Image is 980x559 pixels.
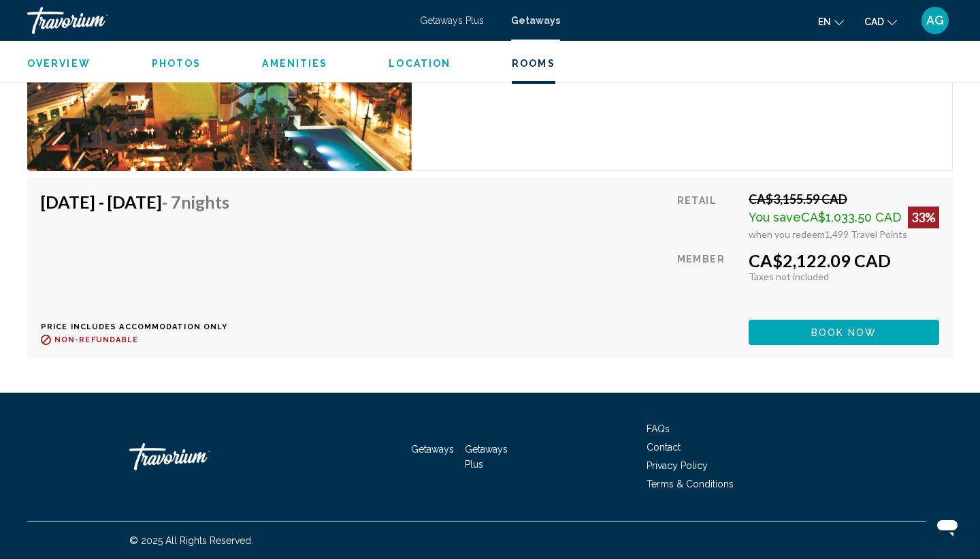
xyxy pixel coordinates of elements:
a: Getaways [411,444,454,455]
a: Terms & Conditions [647,479,734,489]
span: Location [389,58,451,69]
button: Overview [27,57,91,70]
span: Photos [152,58,201,69]
button: Rooms [512,57,555,70]
button: Change currency [864,12,897,31]
span: en [818,16,831,27]
span: © 2025 All Rights Reserved. [129,535,253,546]
span: Nights [181,192,229,212]
a: Getaways Plus [420,15,484,26]
span: Overview [27,58,91,69]
span: - 7 [162,192,229,212]
div: 33% [908,207,939,228]
a: Privacy Policy [647,460,708,471]
div: Member [677,250,738,309]
iframe: Button to launch messaging window [926,504,969,548]
a: Travorium [27,7,406,34]
a: Contact [647,442,681,453]
button: Book now [749,320,939,345]
span: Taxes not included [749,271,829,282]
a: FAQs [647,423,670,434]
p: Price includes accommodation only [41,322,240,331]
span: Amenities [262,58,327,69]
a: Getaways Plus [465,444,508,470]
span: 1,499 Travel Points [825,228,907,240]
button: Photos [152,57,201,70]
span: when you redeem [749,228,825,240]
a: Getaways [511,15,560,26]
div: CA$2,122.09 CAD [749,250,939,271]
span: AG [926,14,944,27]
span: Rooms [512,58,555,69]
div: CA$3,155.59 CAD [749,192,939,207]
span: Non-refundable [54,335,138,344]
span: Book now [811,327,877,338]
span: CA$1,033.50 CAD [801,210,901,224]
button: Change language [818,12,844,31]
button: User Menu [917,6,953,35]
h4: [DATE] - [DATE] [41,192,229,212]
span: CAD [864,16,884,27]
button: Amenities [262,57,327,70]
div: Retail [677,192,738,240]
button: Location [389,57,451,70]
span: You save [749,210,801,224]
a: Travorium [129,436,265,477]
